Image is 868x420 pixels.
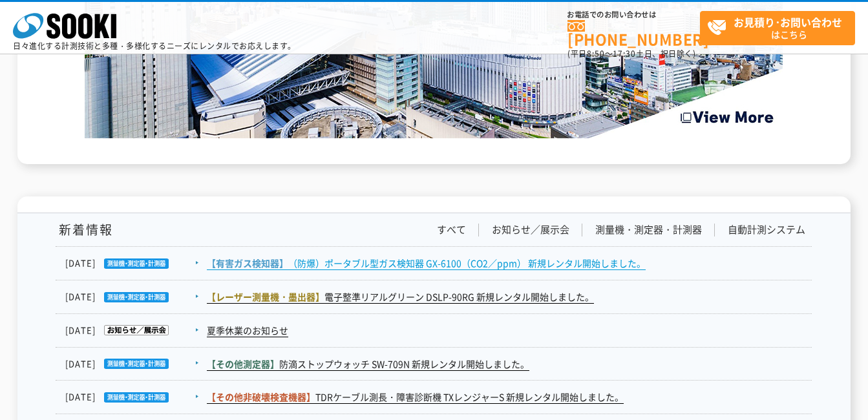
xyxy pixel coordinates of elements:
span: 17:30 [613,48,636,59]
a: すべて [437,223,466,236]
a: お見積り･お問い合わせはこちら [700,11,855,45]
img: 測量機・測定器・計測器 [96,292,169,302]
dt: [DATE] [65,324,206,337]
strong: お見積り･お問い合わせ [734,14,842,30]
dt: [DATE] [65,257,206,270]
a: [PHONE_NUMBER] [567,20,700,47]
span: お電話でのお問い合わせは [567,11,700,19]
a: 【その他非破壊検査機器】TDRケーブル測長・障害診断機 TXレンジャーS 新規レンタル開始しました。 [207,390,624,404]
span: 【その他非破壊検査機器】 [207,390,315,403]
a: 夏季休業のお知らせ [207,324,288,337]
img: 測量機・測定器・計測器 [96,258,169,269]
img: 測量機・測定器・計測器 [96,392,169,403]
p: 日々進化する計測技術と多種・多様化するニーズにレンタルでお応えします。 [13,42,296,50]
a: 【その他測定器】防滴ストップウォッチ SW-709N 新規レンタル開始しました。 [207,357,529,371]
img: お知らせ／展示会 [96,325,169,335]
dt: [DATE] [65,357,206,371]
dt: [DATE] [65,390,206,404]
span: (平日 ～ 土日、祝日除く) [567,48,695,59]
a: お知らせ／展示会 [492,223,569,236]
span: 【レーザー測量機・墨出器】 [207,290,324,303]
a: 測量機・測定器・計測器 [595,223,702,236]
img: 測量機・測定器・計測器 [96,359,169,369]
span: 【その他測定器】 [207,357,279,370]
span: はこちら [707,12,854,44]
span: 【有害ガス検知器】 [207,257,288,269]
h1: 新着情報 [56,223,113,236]
dt: [DATE] [65,290,206,304]
span: 8:50 [587,48,605,59]
a: 自動計測システム [728,223,805,236]
a: Create the Future [85,125,783,138]
a: 【有害ガス検知器】（防爆）ポータブル型ガス検知器 GX-6100（CO2／ppm） 新規レンタル開始しました。 [207,257,646,270]
a: 【レーザー測量機・墨出器】電子整準リアルグリーン DSLP-90RG 新規レンタル開始しました。 [207,290,594,304]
